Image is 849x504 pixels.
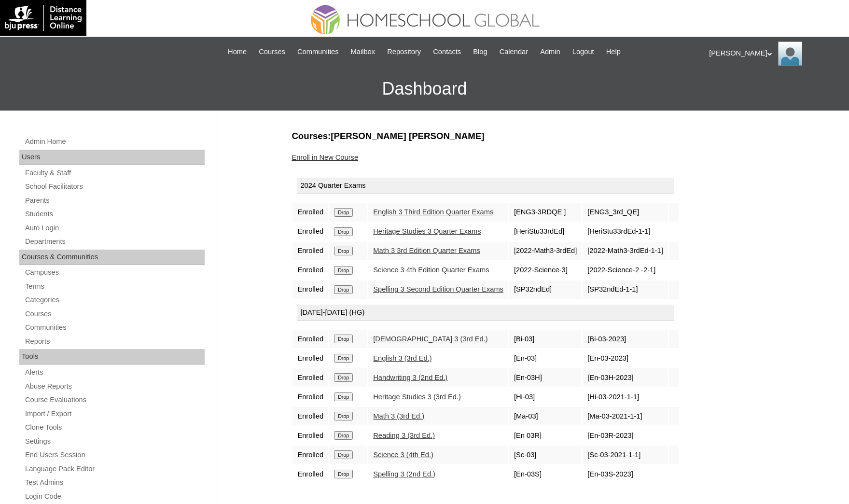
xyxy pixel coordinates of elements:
td: [Bi-03-2023] [583,330,668,348]
img: Ariane Ebuen [778,42,802,66]
a: Courses [254,46,290,57]
td: Enrolled [292,242,328,260]
span: Logout [572,46,594,57]
a: Language Pack Editor [24,463,205,475]
a: Faculty & Staff [24,167,205,179]
td: Enrolled [292,280,328,299]
td: [Hi-03-2021-1-1] [583,388,668,406]
a: Repository [382,46,426,57]
td: [2022-Science-2 -2-1] [583,261,668,280]
span: Admin [540,46,560,57]
a: [DEMOGRAPHIC_DATA] 3 (3rd Ed.) [373,335,487,343]
span: Blog [473,46,487,57]
td: [2022-Math3-3rdEd-1-1] [583,242,668,260]
span: Communities [297,46,339,57]
a: Math 3 (3rd Ed.) [373,412,424,420]
span: Mailbox [351,46,376,57]
td: [Sc-03] [509,446,582,464]
a: Math 3 3rd Edition Quarter Exams [373,247,480,254]
a: Admin Home [24,136,205,148]
a: Import / Export [24,408,205,420]
td: [En-03R-2023] [583,426,668,445]
a: English 3 (3rd Ed.) [373,354,431,362]
a: School Facilitators [24,181,205,193]
td: [En-03S-2023] [583,465,668,483]
a: Science 3 4th Edition Quarter Exams [373,266,489,274]
input: Drop [334,450,353,459]
div: Tools [19,349,205,364]
td: [Ma-03] [509,407,582,425]
a: Spelling 3 (2nd Ed.) [373,470,435,478]
td: Enrolled [292,203,328,222]
a: Course Evaluations [24,394,205,406]
td: [En 03R] [509,426,582,445]
td: [En-03S] [509,465,582,483]
input: Drop [334,247,353,255]
a: Blog [468,46,492,57]
td: Enrolled [292,465,328,483]
div: [PERSON_NAME] [709,42,839,66]
div: Courses & Communities [19,250,205,265]
span: Contacts [433,46,461,57]
div: 2024 Quarter Exams [297,178,673,194]
a: Heritage Studies 3 Quarter Exams [373,227,481,235]
a: Heritage Studies 3 (3rd Ed.) [373,393,461,401]
td: [Sc-03-2021-1-1] [583,446,668,464]
input: Drop [334,354,353,363]
a: Clone Tools [24,421,205,434]
td: Enrolled [292,426,328,445]
a: Categories [24,294,205,306]
td: [Ma-03-2021-1-1] [583,407,668,425]
a: Reports [24,336,205,348]
span: Help [606,46,621,57]
a: Contacts [428,46,466,57]
td: [SP32ndEd-1-1] [583,280,668,299]
input: Drop [334,266,353,275]
a: Home [223,46,251,57]
input: Drop [334,431,353,440]
input: Drop [334,227,353,236]
h3: Courses:[PERSON_NAME] [PERSON_NAME] [292,130,769,142]
td: Enrolled [292,261,328,280]
a: Campuses [24,266,205,279]
div: [DATE]-[DATE] (HG) [297,305,673,321]
input: Drop [334,335,353,343]
td: [SP32ndEd] [509,280,582,299]
td: [2022-Science-3] [509,261,582,280]
a: English 3 Third Edition Quarter Exams [373,208,493,216]
a: Abuse Reports [24,380,205,392]
td: Enrolled [292,368,328,387]
td: Enrolled [292,349,328,367]
input: Drop [334,412,353,420]
a: Test Admins [24,476,205,489]
a: Mailbox [346,46,380,57]
img: logo-white.png [5,5,82,31]
a: Auto Login [24,222,205,234]
h3: Dashboard [5,67,844,111]
td: [ENG3_3rd_QE] [583,203,668,222]
td: Enrolled [292,388,328,406]
a: Parents [24,195,205,207]
input: Drop [334,208,353,217]
span: Repository [387,46,421,57]
td: Enrolled [292,330,328,348]
input: Drop [334,373,353,382]
a: Logout [568,46,599,57]
td: [Hi-03] [509,388,582,406]
span: Courses [259,46,285,57]
td: [En-03H] [509,368,582,387]
a: Alerts [24,366,205,378]
input: Drop [334,470,353,478]
td: Enrolled [292,407,328,425]
td: [ENG3-3RDQE ] [509,203,582,222]
a: Help [601,46,626,57]
a: Departments [24,236,205,248]
td: Enrolled [292,446,328,464]
a: Communities [24,322,205,334]
td: [HeriStu33rdEd-1-1] [583,223,668,241]
td: [2022-Math3-3rdEd] [509,242,582,260]
a: Settings [24,435,205,448]
td: [En-03-2023] [583,349,668,367]
div: Users [19,150,205,165]
td: Enrolled [292,223,328,241]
